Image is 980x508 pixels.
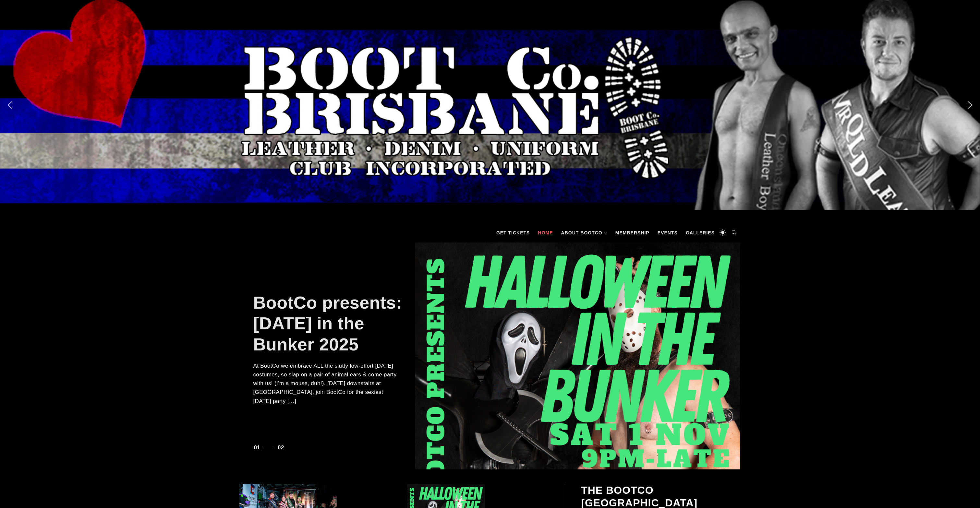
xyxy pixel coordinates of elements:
[253,293,402,354] a: BootCo presents: [DATE] in the Bunker 2025
[277,439,285,456] button: 2
[5,100,15,110] img: previous arrow
[683,223,718,242] a: Galleries
[253,439,261,456] button: 1
[493,223,533,242] a: GET TICKETS
[612,223,653,242] a: Membership
[654,223,681,242] a: Events
[965,100,975,110] img: next arrow
[253,361,402,406] p: At BootCo we embrace ALL the slutty low-effort [DATE] costumes, so slap on a pair of animal ears ...
[558,223,611,242] a: About BootCo
[535,223,556,242] a: Home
